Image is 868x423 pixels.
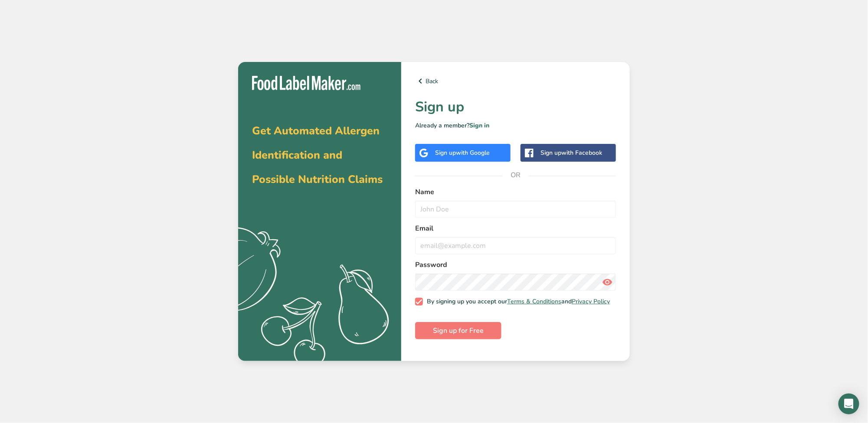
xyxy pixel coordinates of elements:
input: email@example.com [415,237,616,254]
label: Email [415,223,616,234]
a: Back [415,76,616,86]
button: Sign up for Free [415,322,501,339]
img: Food Label Maker [252,76,360,90]
div: Sign up [540,148,602,157]
p: Already a member? [415,121,616,130]
span: OR [503,162,529,188]
label: Password [415,260,616,270]
span: with Google [456,149,490,157]
span: By signing up you accept our and [423,298,610,306]
input: John Doe [415,201,616,218]
a: Sign in [469,121,489,130]
a: Terms & Conditions [507,297,561,306]
a: Privacy Policy [572,297,610,306]
span: Get Automated Allergen Identification and Possible Nutrition Claims [252,124,383,187]
h1: Sign up [415,97,616,117]
span: Sign up for Free [433,325,484,336]
label: Name [415,187,616,197]
span: with Facebook [561,149,602,157]
div: Sign up [435,148,490,157]
div: Open Intercom Messenger [839,394,859,414]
